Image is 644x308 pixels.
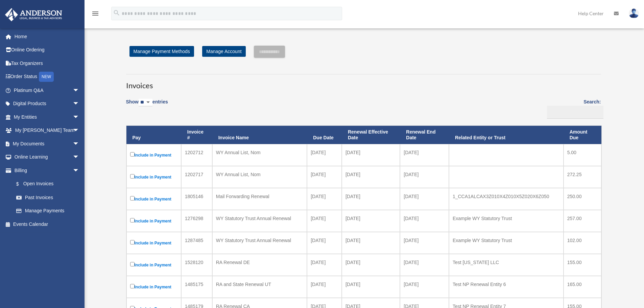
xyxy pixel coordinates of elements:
a: My [PERSON_NAME] Teamarrow_drop_down [5,124,90,137]
td: [DATE] [307,188,342,210]
input: Include in Payment [130,196,135,200]
input: Include in Payment [130,284,135,288]
td: [DATE] [307,232,342,254]
a: Order StatusNEW [5,70,90,84]
a: Digital Productsarrow_drop_down [5,97,90,111]
label: Include in Payment [130,217,177,225]
a: Online Ordering [5,43,90,57]
td: [DATE] [342,166,400,188]
td: 1_CCA1ALCAX3Z010X4Z010X5Z020X6Z050 [449,188,564,210]
td: [DATE] [307,254,342,276]
div: Mail Forwarding Renewal [216,192,304,201]
div: WY Statutory Trust Annual Renewal [216,236,304,245]
td: 5.00 [564,144,601,166]
th: Related Entity or Trust: activate to sort column ascending [449,126,564,144]
th: Invoice #: activate to sort column ascending [181,126,212,144]
label: Search: [545,98,601,119]
td: Test NP Renewal Entity 6 [449,276,564,298]
th: Amount Due: activate to sort column ascending [564,126,601,144]
a: menu [91,12,99,18]
label: Include in Payment [130,151,177,159]
a: Home [5,30,90,43]
label: Include in Payment [130,283,177,291]
td: [DATE] [400,232,449,254]
span: $ [20,180,23,188]
td: [DATE] [307,210,342,232]
i: menu [91,9,99,18]
td: 1528120 [181,254,212,276]
td: 272.25 [564,166,601,188]
i: search [113,9,120,17]
td: [DATE] [342,210,400,232]
a: Tax Organizers [5,56,90,70]
th: Renewal End Date: activate to sort column ascending [400,126,449,144]
td: [DATE] [400,276,449,298]
th: Due Date: activate to sort column ascending [307,126,342,144]
div: NEW [39,72,54,82]
div: RA and State Renewal UT [216,280,304,289]
td: [DATE] [342,232,400,254]
a: Billingarrow_drop_down [5,164,86,177]
div: RA Renewal DE [216,258,304,267]
div: WY Annual List, Nom [216,170,304,179]
td: [DATE] [400,254,449,276]
input: Include in Payment [130,174,135,179]
td: 165.00 [564,276,601,298]
td: [DATE] [342,254,400,276]
label: Include in Payment [130,239,177,247]
label: Include in Payment [130,261,177,269]
span: arrow_drop_down [73,97,86,111]
td: [DATE] [400,166,449,188]
td: 250.00 [564,188,601,210]
td: [DATE] [307,166,342,188]
span: arrow_drop_down [73,164,86,177]
td: 1805146 [181,188,212,210]
th: Pay: activate to sort column descending [126,126,181,144]
div: WY Statutory Trust Annual Renewal [216,214,304,223]
a: Past Invoices [9,191,86,204]
a: Manage Payments [9,204,86,218]
span: arrow_drop_down [73,110,86,124]
th: Invoice Name: activate to sort column ascending [212,126,307,144]
td: 1202717 [181,166,212,188]
td: 155.00 [564,254,601,276]
td: Example WY Statutory Trust [449,232,564,254]
h3: Invoices [126,74,601,91]
td: 1287485 [181,232,212,254]
td: [DATE] [342,144,400,166]
td: [DATE] [342,188,400,210]
img: Anderson Advisors Platinum Portal [3,8,64,21]
a: Manage Payment Methods [129,46,194,57]
span: arrow_drop_down [73,84,86,97]
label: Show entries [126,98,168,113]
input: Include in Payment [130,218,135,222]
a: Events Calendar [5,217,90,231]
td: Test [US_STATE] LLC [449,254,564,276]
a: Platinum Q&Aarrow_drop_down [5,84,90,97]
a: Manage Account [202,46,245,57]
label: Include in Payment [130,173,177,181]
input: Include in Payment [130,262,135,266]
a: My Entitiesarrow_drop_down [5,110,90,124]
input: Search: [547,106,603,119]
td: Example WY Statutory Trust [449,210,564,232]
td: 1276298 [181,210,212,232]
td: [DATE] [307,276,342,298]
td: [DATE] [400,210,449,232]
span: arrow_drop_down [73,124,86,138]
input: Include in Payment [130,240,135,244]
td: 1485175 [181,276,212,298]
div: WY Annual List, Nom [216,148,304,157]
input: Include in Payment [130,152,135,157]
td: 102.00 [564,232,601,254]
select: Showentries [139,99,152,106]
a: My Documentsarrow_drop_down [5,137,90,150]
td: [DATE] [400,188,449,210]
span: arrow_drop_down [73,137,86,151]
img: User Pic [629,8,639,18]
label: Include in Payment [130,195,177,203]
td: [DATE] [307,144,342,166]
span: arrow_drop_down [73,150,86,164]
td: [DATE] [400,144,449,166]
td: [DATE] [342,276,400,298]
